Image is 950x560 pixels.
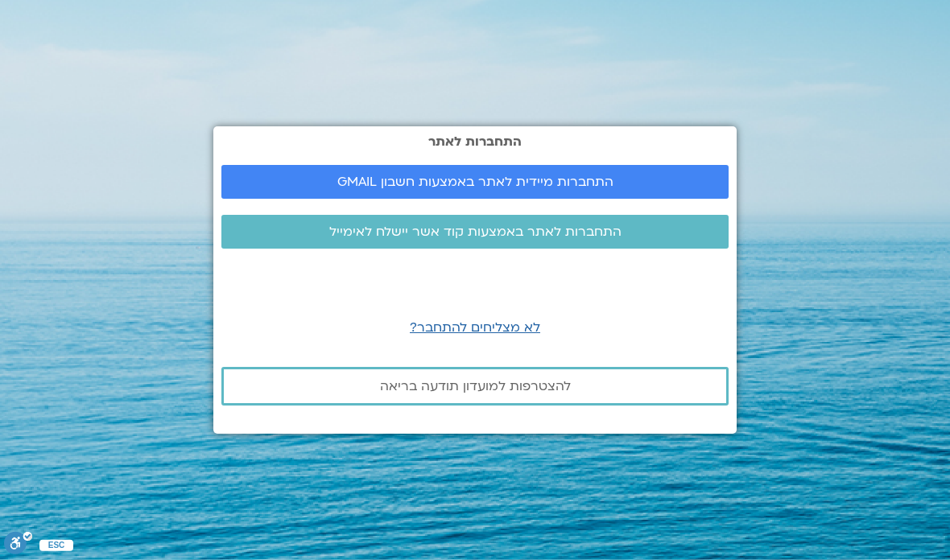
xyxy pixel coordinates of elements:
a: לא מצליחים להתחבר? [410,319,540,336]
span: התחברות לאתר באמצעות קוד אשר יישלח לאימייל [329,224,622,239]
a: התחברות מיידית לאתר באמצעות חשבון GMAIL [221,165,729,199]
a: התחברות לאתר באמצעות קוד אשר יישלח לאימייל [221,215,729,249]
span: להצטרפות למועדון תודעה בריאה [380,379,571,393]
a: להצטרפות למועדון תודעה בריאה [221,367,729,406]
h2: התחברות לאתר [221,134,729,149]
span: התחברות מיידית לאתר באמצעות חשבון GMAIL [337,175,613,189]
